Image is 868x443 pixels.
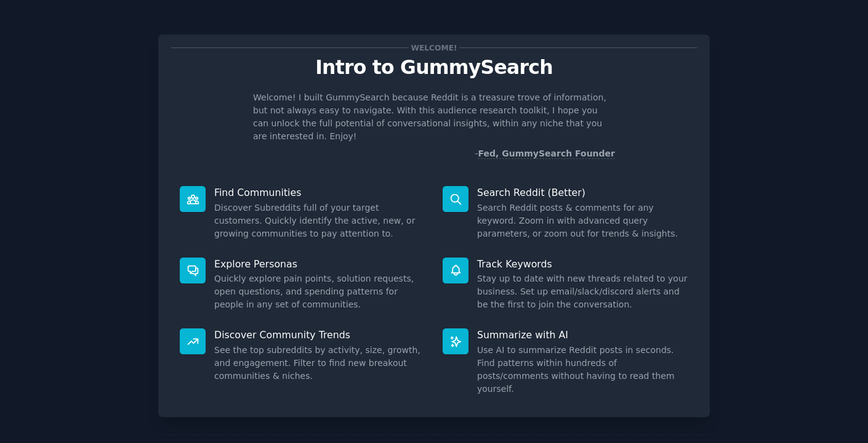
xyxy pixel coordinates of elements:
dd: Search Reddit posts & comments for any keyword. Zoom in with advanced query parameters, or zoom o... [477,201,688,240]
p: Explore Personas [214,258,425,270]
div: - [475,147,615,160]
dd: Use AI to summarize Reddit posts in seconds. Find patterns within hundreds of posts/comments with... [477,344,688,396]
a: Fed, GummySearch Founder [478,148,615,159]
dd: Quickly explore pain points, solution requests, open questions, and spending patterns for people ... [214,272,425,311]
dd: See the top subreddits by activity, size, growth, and engagement. Filter to find new breakout com... [214,344,425,383]
p: Discover Community Trends [214,328,425,341]
dd: Discover Subreddits full of your target customers. Quickly identify the active, new, or growing c... [214,201,425,240]
p: Summarize with AI [477,328,688,341]
p: Search Reddit (Better) [477,186,688,199]
span: Welcome! [409,41,459,54]
p: Intro to GummySearch [171,57,697,78]
p: Find Communities [214,186,425,199]
dd: Stay up to date with new threads related to your business. Set up email/slack/discord alerts and ... [477,272,688,311]
p: Track Keywords [477,258,688,270]
p: Welcome! I built GummySearch because Reddit is a treasure trove of information, but not always ea... [253,91,615,143]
